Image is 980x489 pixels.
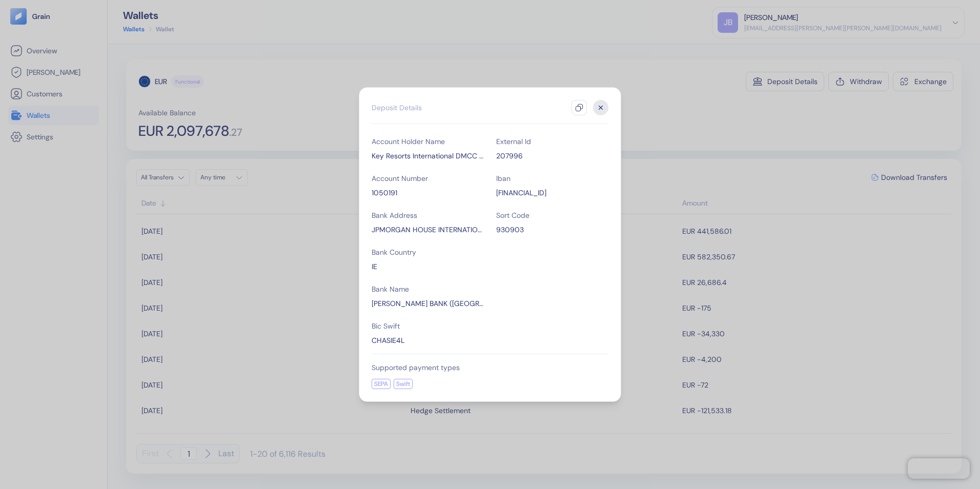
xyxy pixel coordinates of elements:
[496,225,608,235] div: 930903
[372,151,484,161] div: Key Resorts International DMCC Interpay
[372,261,484,272] div: IE
[496,188,608,198] div: IE34CHAS93090301050191
[372,321,484,331] div: Bic Swift
[372,335,484,345] div: CHASIE4L
[372,247,484,257] div: Bank Country
[372,298,484,309] div: J.P. MORGAN BANK (IRELAND) PLC
[372,210,484,220] div: Bank Address
[394,379,413,389] div: Swift
[496,210,608,220] div: Sort Code
[496,151,608,161] div: 207996
[372,284,484,294] div: Bank Name
[372,379,391,389] div: SEPA
[372,136,484,147] div: Account Holder Name
[372,173,484,184] div: Account Number
[372,188,484,198] div: 1050191
[372,225,484,235] div: JPMORGAN HOUSE INTERNATIONAL FINANCIAL SERVICES CENTRE, Dublin 1, Ireland
[372,103,422,113] div: Deposit Details
[372,362,608,373] div: Supported payment types
[496,173,608,184] div: Iban
[496,136,608,147] div: External Id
